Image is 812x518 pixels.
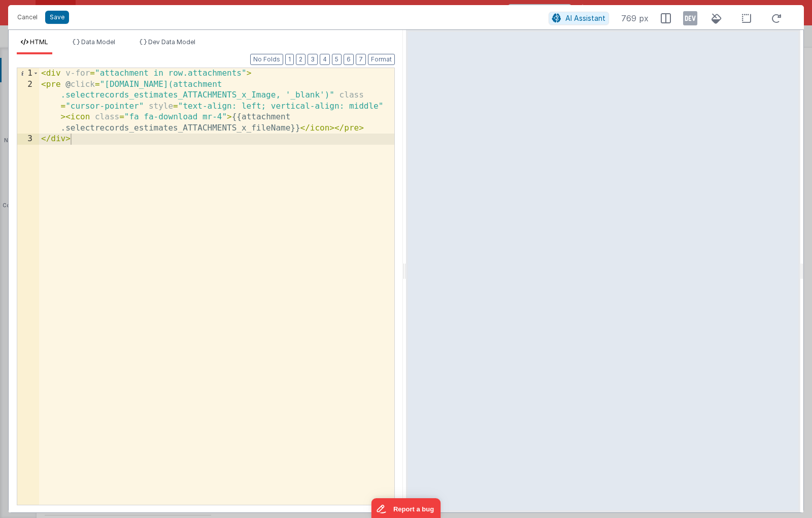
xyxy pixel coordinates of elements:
span: AI Assistant [565,14,605,22]
span: 769 px [621,12,649,24]
button: No Folds [250,54,283,65]
button: Save [45,11,69,24]
button: Cancel [12,10,43,24]
button: 6 [344,54,354,65]
button: AI Assistant [549,12,609,25]
button: 5 [332,54,342,65]
button: 3 [308,54,318,65]
button: 7 [356,54,366,65]
button: 4 [320,54,330,65]
button: 2 [296,54,306,65]
span: HTML [30,38,48,46]
span: Dev Data Model [148,38,195,46]
div: 2 [17,79,39,134]
button: Format [368,54,395,65]
button: 1 [285,54,294,65]
div: 3 [17,134,39,145]
div: 1 [17,68,39,79]
span: Data Model [81,38,115,46]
